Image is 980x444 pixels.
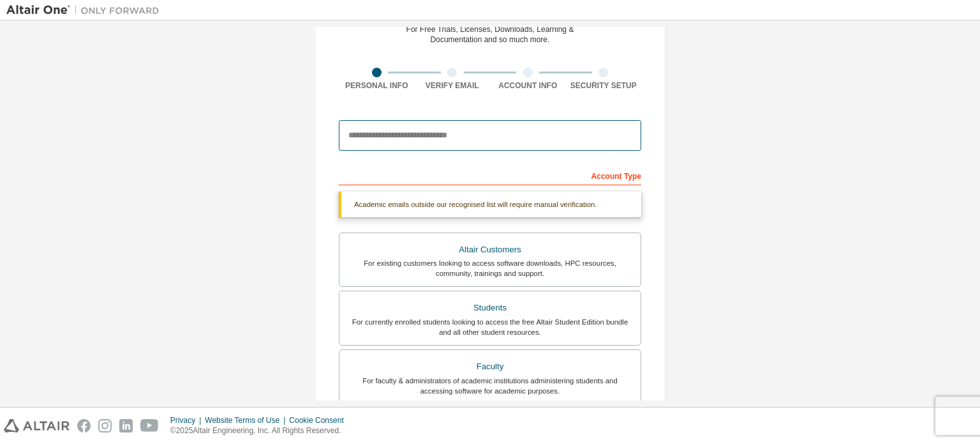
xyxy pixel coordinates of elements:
[415,80,491,91] div: Verify Email
[347,317,633,337] div: For currently enrolled students looking to access the free Altair Student Edition bundle and all ...
[6,4,166,17] img: Altair One
[140,419,159,433] img: youtube.svg
[77,419,91,433] img: facebook.svg
[339,165,641,185] div: Account Type
[347,258,633,279] div: For existing customers looking to access software downloads, HPC resources, community, trainings ...
[339,80,415,91] div: Personal Info
[205,415,289,425] div: Website Terms of Use
[170,425,352,436] p: © 2025 Altair Engineering, Inc. All Rights Reserved.
[289,415,351,425] div: Cookie Consent
[4,419,70,433] img: altair_logo.svg
[339,192,641,217] div: Academic emails outside our recognised list will require manual verification.
[170,415,205,425] div: Privacy
[347,241,633,259] div: Altair Customers
[119,419,133,433] img: linkedin.svg
[566,80,642,91] div: Security Setup
[347,299,633,317] div: Students
[490,80,566,91] div: Account Info
[347,358,633,376] div: Faculty
[347,376,633,396] div: For faculty & administrators of academic institutions administering students and accessing softwa...
[406,24,574,45] div: For Free Trials, Licenses, Downloads, Learning & Documentation and so much more.
[98,419,112,433] img: instagram.svg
